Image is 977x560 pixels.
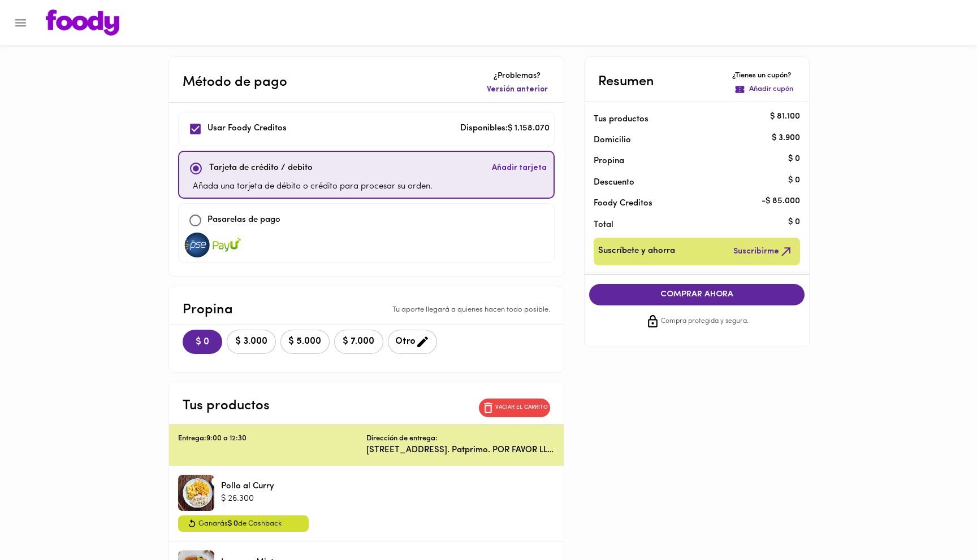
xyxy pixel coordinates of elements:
[594,113,783,125] p: Tus productos
[589,284,805,305] button: COMPRAR AHORA
[598,244,675,259] span: Suscríbete y ahorra
[772,132,800,144] p: $ 3.900
[7,9,34,37] button: Menu
[221,493,274,505] p: $ 26.300
[183,330,222,354] button: $ 0
[661,316,749,327] span: Compra protegida y segura.
[392,305,550,316] p: Tu aporte llegará a quienes hacen todo posible.
[594,134,631,146] p: Domicilio
[600,290,794,300] span: COMPRAR AHORA
[731,242,796,261] button: Suscribirme
[594,219,783,231] p: Total
[485,71,550,82] p: ¿Problemas?
[732,71,796,81] p: ¿Tienes un cupón?
[46,10,119,36] img: logo.png
[366,434,438,444] p: Dirección de entrega:
[227,330,276,354] button: $ 3.000
[334,330,383,354] button: $ 7.000
[485,82,550,98] button: Versión anterior
[788,217,800,229] p: $ 0
[366,444,555,456] p: [STREET_ADDRESS]. Patprimo. POR FAVOR LLAMAR A [PERSON_NAME] 3112554500
[762,195,800,207] p: - $ 85.000
[733,244,793,259] span: Suscribirme
[228,520,238,527] span: $ 0
[460,123,550,135] p: Disponibles: $ 1.158.070
[178,475,214,511] div: Pollo al Curry
[288,336,322,347] span: $ 5.000
[479,399,550,417] button: Vaciar el carrito
[770,111,800,123] p: $ 81.100
[183,396,270,416] p: Tus productos
[487,84,548,95] span: Versión anterior
[213,233,241,257] img: visa
[234,336,269,347] span: $ 3.000
[193,181,433,194] p: Añada una tarjeta de débito o crédito para procesar su orden.
[221,480,274,492] p: Pollo al Curry
[732,82,796,97] button: Añadir cupón
[209,162,313,175] p: Tarjeta de crédito / debito
[395,335,430,349] span: Otro
[594,198,783,209] p: Foody Creditos
[192,337,213,348] span: $ 0
[183,300,233,320] p: Propina
[388,330,437,354] button: Otro
[788,153,800,165] p: $ 0
[492,163,547,174] span: Añadir tarjeta
[598,72,654,92] p: Resumen
[183,233,211,257] img: visa
[280,330,330,354] button: $ 5.000
[341,336,376,347] span: $ 7.000
[178,434,366,444] p: Entrega: 9:00 a 12:30
[788,174,800,186] p: $ 0
[490,156,549,181] button: Añadir tarjeta
[198,518,282,530] span: Ganarás de Cashback
[594,155,783,167] p: Propina
[207,214,280,227] p: Pasarelas de pago
[911,495,966,549] iframe: Messagebird Livechat Widget
[495,404,548,412] p: Vaciar el carrito
[594,177,634,189] p: Descuento
[749,84,793,95] p: Añadir cupón
[207,123,287,135] p: Usar Foody Creditos
[183,72,287,93] p: Método de pago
